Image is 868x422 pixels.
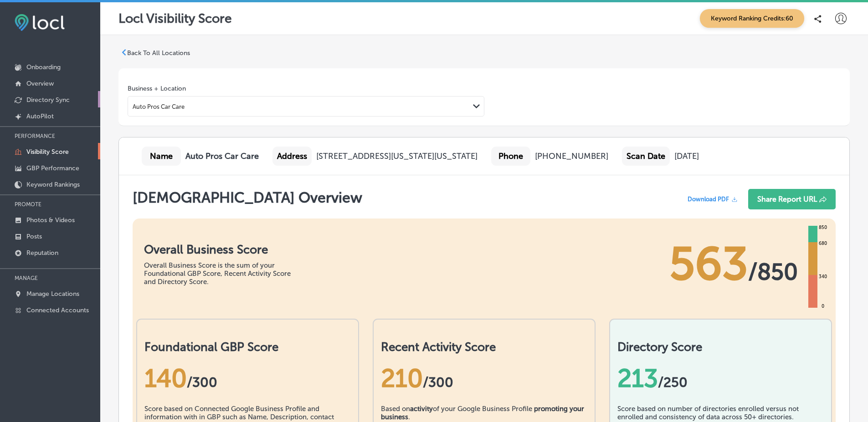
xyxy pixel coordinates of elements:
div: Phone [491,147,530,166]
span: / 850 [748,258,798,285]
div: Address [272,147,312,166]
p: Manage Locations [26,290,79,298]
div: 140 [144,363,351,393]
b: Auto Pros Car Care [185,151,259,161]
span: /300 [423,374,453,391]
h1: Overall Business Score [144,243,303,257]
button: Share Report URL [748,189,836,209]
p: Visibility Score [26,148,69,156]
p: Photos & Videos [26,216,75,224]
p: Reputation [26,249,58,257]
p: AutoPilot [26,112,54,120]
div: [DATE] [674,151,699,161]
div: Scan Date [622,147,670,166]
p: Connected Accounts [26,306,89,314]
div: 850 [817,224,829,231]
div: [PHONE_NUMBER] [535,151,608,161]
p: Directory Sync [26,96,70,104]
div: 0 [820,303,826,310]
span: / 300 [187,374,217,391]
p: Onboarding [26,63,61,71]
b: activity [410,405,433,413]
p: Back To All Locations [127,49,190,57]
b: promoting your business [381,405,584,421]
p: Posts [26,233,42,240]
div: 680 [817,240,829,247]
p: Locl Visibility Score [118,11,232,26]
div: 210 [381,363,587,393]
p: Overview [26,80,54,87]
span: /250 [658,374,688,391]
span: Keyword Ranking Credits: 60 [700,9,804,28]
h2: Foundational GBP Score [144,340,351,354]
div: Name [142,147,181,166]
div: 213 [617,363,824,393]
div: Auto Pros Car Care [133,103,185,110]
label: Business + Location [128,85,186,92]
div: Overall Business Score is the sum of your Foundational GBP Score, Recent Activity Score and Direc... [144,261,303,286]
p: Keyword Rankings [26,181,80,188]
div: 340 [817,273,829,280]
img: fda3e92497d09a02dc62c9cd864e3231.png [15,14,65,31]
h1: [DEMOGRAPHIC_DATA] Overview [133,189,362,214]
p: GBP Performance [26,164,79,172]
span: Download PDF [688,196,729,203]
span: 563 [669,237,748,291]
h2: Recent Activity Score [381,340,587,354]
h2: Directory Score [617,340,824,354]
div: [STREET_ADDRESS][US_STATE][US_STATE] [316,151,478,161]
